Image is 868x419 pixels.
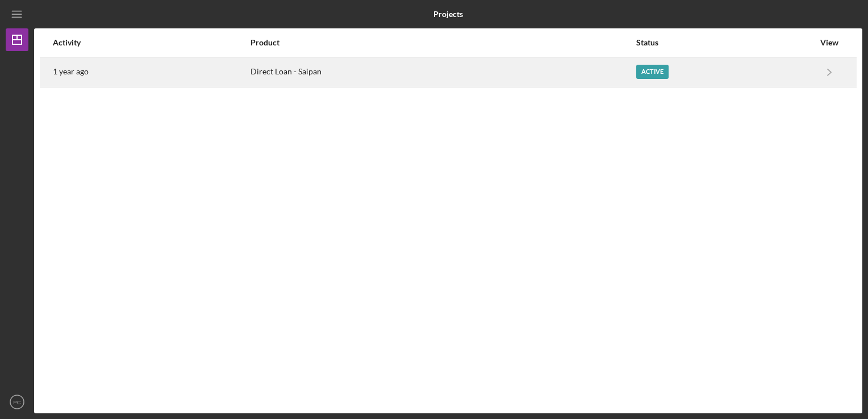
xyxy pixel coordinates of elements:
b: Projects [433,10,463,19]
div: Active [636,65,669,79]
div: Status [636,38,814,47]
div: Product [251,38,635,47]
time: 2024-05-09 05:40 [53,67,89,76]
div: Activity [53,38,249,47]
div: Direct Loan - Saipan [251,58,635,86]
text: PC [13,399,20,405]
div: View [815,38,844,47]
button: PC [6,391,28,413]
